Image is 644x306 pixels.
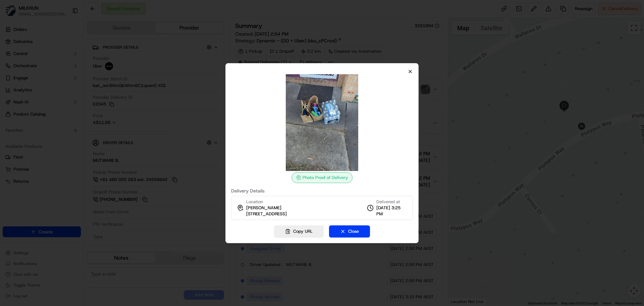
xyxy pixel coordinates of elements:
span: [PERSON_NAME] [246,205,281,211]
div: Photo Proof of Delivery [291,172,353,183]
button: Close [329,225,370,237]
button: Copy URL [274,225,324,237]
span: Delivered at [376,199,407,205]
img: photo_proof_of_delivery image [274,74,370,171]
label: Delivery Details [231,188,413,193]
span: Location [246,199,263,205]
span: [STREET_ADDRESS] [246,211,287,217]
span: [DATE] 3:25 PM [376,205,407,217]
